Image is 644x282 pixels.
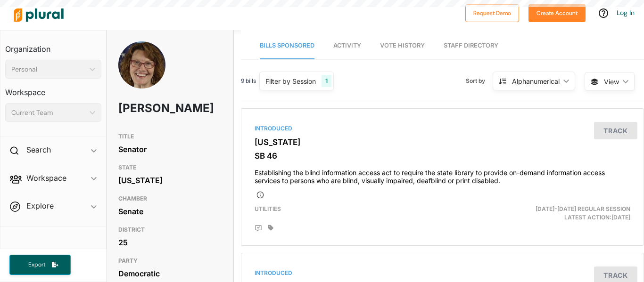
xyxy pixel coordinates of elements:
[333,32,361,59] a: Activity
[333,42,361,49] span: Activity
[536,205,630,212] span: [DATE]-[DATE] Regular Session
[268,225,273,231] div: Add tags
[260,42,314,49] span: Bills Sponsored
[22,261,52,269] span: Export
[512,76,560,86] div: Alphanumerical
[118,204,222,218] div: Senate
[241,77,256,85] span: 9 bills
[11,108,86,118] div: Current Team
[260,32,314,59] a: Bills Sponsored
[466,77,493,85] span: Sort by
[118,173,222,187] div: [US_STATE]
[5,79,101,99] h3: Workspace
[265,76,316,86] div: Filter by Session
[5,35,101,56] h3: Organization
[118,131,222,142] h3: TITLE
[617,8,635,17] a: Log In
[604,77,619,87] span: View
[322,75,331,87] div: 1
[380,42,425,49] span: Vote History
[118,255,222,266] h3: PARTY
[26,145,51,155] h2: Search
[118,162,222,173] h3: STATE
[255,151,630,161] h3: SB 46
[255,225,262,232] div: Add Position Statement
[118,235,222,250] div: 25
[255,205,281,212] span: Utilities
[465,8,519,17] a: Request Demo
[255,124,630,133] div: Introduced
[255,164,630,185] h4: Establishing the blind information access act to require the state library to provide on-demand i...
[118,193,222,204] h3: CHAMBER
[11,64,86,74] div: Personal
[594,122,637,139] button: Track
[118,41,165,110] img: Headshot of Mary Ware
[380,32,425,59] a: Vote History
[528,4,586,22] button: Create Account
[118,94,181,122] h1: [PERSON_NAME]
[118,266,222,281] div: Democratic
[118,224,222,235] h3: DISTRICT
[9,255,71,275] button: Export
[528,8,586,17] a: Create Account
[507,205,637,222] div: Latest Action: [DATE]
[255,269,630,277] div: Introduced
[444,32,498,59] a: Staff Directory
[118,142,222,156] div: Senator
[255,137,630,147] h3: [US_STATE]
[465,4,519,22] button: Request Demo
